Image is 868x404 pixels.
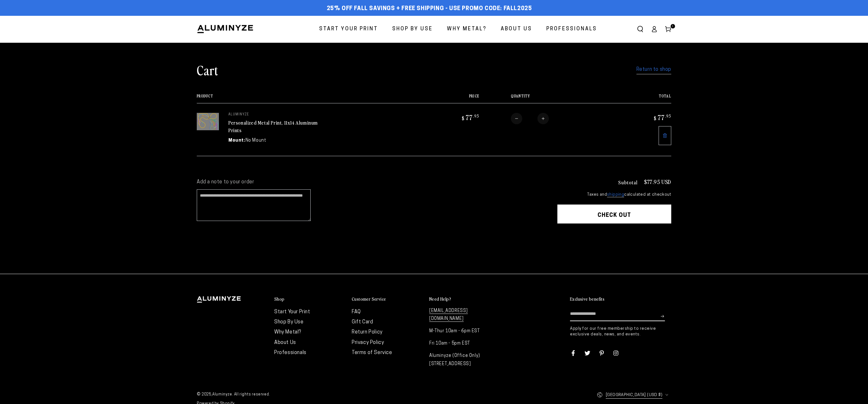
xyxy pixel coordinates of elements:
[462,115,465,121] span: $
[274,309,310,315] a: Start Your Print
[557,205,671,223] button: Check out
[429,296,451,302] h2: Need Help?
[557,192,671,198] small: Taxes and calculated at checkout
[617,94,671,103] th: Total
[644,179,671,185] p: $77.95 USD
[197,94,425,103] th: Product
[392,25,433,34] span: Shop By Use
[319,25,378,34] span: Start Your Print
[496,21,537,38] a: About Us
[352,296,386,302] h2: Customer Service
[197,62,218,78] h1: Cart
[653,113,671,122] bdi: 77
[352,296,423,302] summary: Customer Service
[461,113,479,122] bdi: 77
[570,296,671,302] summary: Exclusive benefits
[212,393,232,396] a: Aluminyze
[654,115,657,121] span: $
[479,94,616,103] th: Quantity
[245,137,266,144] dd: No Mount
[274,296,285,302] h2: Shop
[501,25,532,34] span: About Us
[661,307,665,326] button: Subscribe
[197,113,219,130] img: 11"x14" Rectangle White Glossy Aluminyzed Photo
[327,5,532,12] span: 25% off FALL Savings + Free Shipping - Use Promo Code: FALL2025
[228,119,318,134] a: Personalized Metal Print, 11x14 Aluminum Prints
[352,350,392,355] a: Terms of Service
[352,340,384,345] a: Privacy Policy
[618,180,638,185] h3: Subtotal
[197,179,545,186] label: Add a note to your order
[352,330,383,335] a: Return Policy
[473,113,479,119] sup: .95
[352,309,361,315] a: FAQ
[659,126,671,145] a: Remove 11"x14" Rectangle White Glossy Aluminyzed Photo
[352,320,373,325] a: Gift Card
[429,309,468,322] a: [EMAIL_ADDRESS][DOMAIN_NAME]
[387,21,437,38] a: Shop By Use
[197,390,434,400] small: © 2025, . All rights reserved.
[522,113,537,124] input: Quantity for Personalized Metal Print, 11x14 Aluminum Prints
[274,320,304,325] a: Shop By Use
[570,296,604,302] h2: Exclusive benefits
[597,388,671,402] button: [GEOGRAPHIC_DATA] (USD $)
[429,352,500,368] p: Aluminyze (Office Only) [STREET_ADDRESS]
[542,21,602,38] a: Professionals
[447,25,487,34] span: Why Metal?
[274,350,307,355] a: Professionals
[425,94,479,103] th: Price
[429,327,500,335] p: M-Thur 10am - 6pm EST
[274,296,345,302] summary: Shop
[607,193,624,197] a: shipping
[633,22,647,36] summary: Search our site
[274,330,301,335] a: Why Metal?
[429,296,500,302] summary: Need Help?
[314,21,383,38] a: Start Your Print
[228,137,245,144] dt: Mount:
[672,24,674,28] span: 1
[442,21,491,38] a: Why Metal?
[606,391,662,399] span: [GEOGRAPHIC_DATA] (USD $)
[228,113,323,117] p: aluminyze
[197,24,254,34] img: Aluminyze
[557,236,671,250] iframe: PayPal-paypal
[570,326,671,337] p: Apply for our free membership to receive exclusive deals, news, and events.
[546,25,597,34] span: Professionals
[665,113,671,119] sup: .95
[636,65,671,74] a: Return to shop
[429,340,500,347] p: Fri 10am - 5pm EST
[274,340,296,345] a: About Us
